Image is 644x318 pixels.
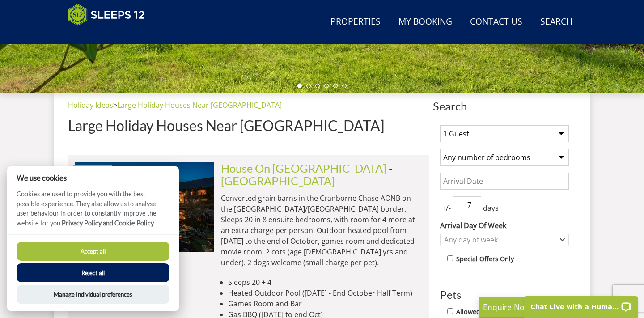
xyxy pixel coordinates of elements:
p: Cookies are used to provide you with the best possible experience. They also allow us to analyse ... [7,189,179,234]
a: Contact Us [466,12,526,32]
p: Converted grain barns in the Cranborne Chase AONB on the [GEOGRAPHIC_DATA]/[GEOGRAPHIC_DATA] bord... [221,193,422,268]
img: house-on-the-hill-large-holiday-home-accommodation-wiltshire-sleeps-16.original.jpg [75,162,214,251]
a: House On [GEOGRAPHIC_DATA] [221,161,386,175]
li: Games Room and Bar [228,298,422,309]
span: days [481,203,500,213]
a: My Booking [395,12,456,32]
button: Manage Individual preferences [17,285,169,304]
input: Arrival Date [440,173,569,190]
h3: Pets [440,289,569,301]
p: Enquire Now [483,301,617,313]
a: 5★ Rated [75,162,214,251]
li: Sleeps 20 + 4 [228,277,422,288]
a: Search [537,12,576,32]
h2: We use cookies [7,174,179,182]
label: Arrival Day Of Week [440,220,569,231]
label: Special Offers Only [456,254,514,264]
iframe: LiveChat chat widget [518,290,644,318]
a: Privacy Policy and Cookie Policy [62,219,154,227]
a: [GEOGRAPHIC_DATA] [221,174,335,187]
a: Properties [327,12,384,32]
a: Large Holiday Houses Near [GEOGRAPHIC_DATA] [117,100,282,110]
label: Allowed [456,307,480,317]
button: Reject all [17,263,169,282]
button: Accept all [17,242,169,261]
img: Sleeps 12 [68,4,145,26]
div: Any day of week [442,235,558,245]
h1: Large Holiday Houses Near [GEOGRAPHIC_DATA] [68,118,429,133]
div: Combobox [440,233,569,246]
li: Heated Outdoor Pool ([DATE] - End October Half Term) [228,288,422,298]
span: +/- [440,203,453,213]
span: > [113,100,117,110]
iframe: Customer reviews powered by Trustpilot [64,31,157,39]
a: Holiday Ideas [68,100,113,110]
span: Search [433,100,576,112]
span: - [221,161,393,187]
